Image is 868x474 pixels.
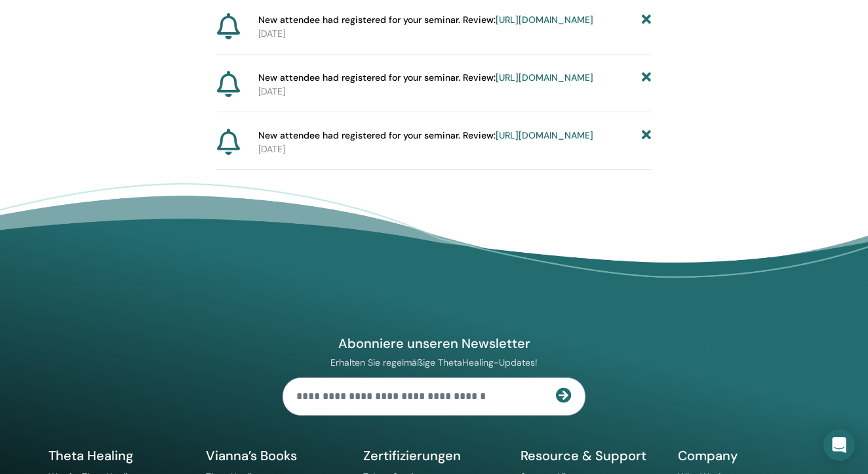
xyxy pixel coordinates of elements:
span: New attendee had registered for your seminar. Review: [258,13,593,27]
h5: Resource & Support [521,447,662,464]
p: [DATE] [258,85,651,98]
a: [URL][DOMAIN_NAME] [496,14,593,26]
h4: Abonniere unseren Newsletter [283,335,585,352]
p: [DATE] [258,142,651,156]
h5: Zertifizierungen [363,447,505,464]
div: Open Intercom Messenger [823,429,855,461]
h5: Theta Healing [49,447,190,464]
span: New attendee had registered for your seminar. Review: [258,129,593,142]
h5: Company [678,447,819,464]
p: Erhalten Sie regelmäßige ThetaHealing-Updates! [283,356,585,368]
a: [URL][DOMAIN_NAME] [496,72,593,83]
a: [URL][DOMAIN_NAME] [496,129,593,141]
p: [DATE] [258,27,651,41]
h5: Vianna’s Books [206,447,347,464]
span: New attendee had registered for your seminar. Review: [258,71,593,85]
